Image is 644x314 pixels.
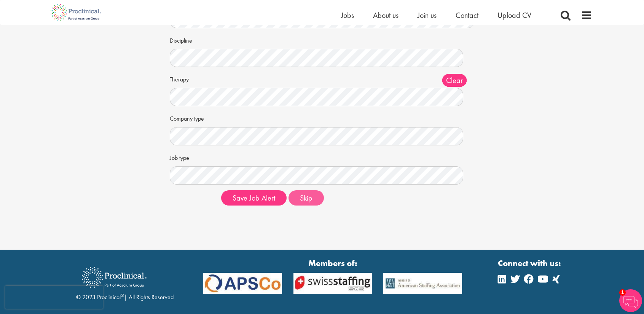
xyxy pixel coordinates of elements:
img: APSCo [378,273,468,294]
a: About us [373,10,399,20]
button: Skip [289,190,324,206]
label: Discipline [170,34,215,45]
img: APSCo [198,273,288,294]
strong: Members of: [203,257,462,269]
a: Join us [418,10,437,20]
img: Proclinical Recruitment [76,261,152,293]
img: Chatbot [619,289,642,312]
button: Save Job Alert [221,190,287,206]
label: Therapy [170,73,215,84]
a: Contact [456,10,478,20]
div: © 2023 Proclinical | All Rights Reserved [76,261,174,302]
label: Job type [170,151,215,163]
sup: ® [121,292,124,298]
span: Clear [442,74,467,87]
label: Company type [170,112,215,123]
img: APSCo [288,273,378,294]
iframe: reCAPTCHA [5,286,103,309]
a: Upload CV [497,10,531,20]
a: Jobs [341,10,354,20]
span: 1 [619,289,626,296]
strong: Connect with us: [498,257,563,269]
